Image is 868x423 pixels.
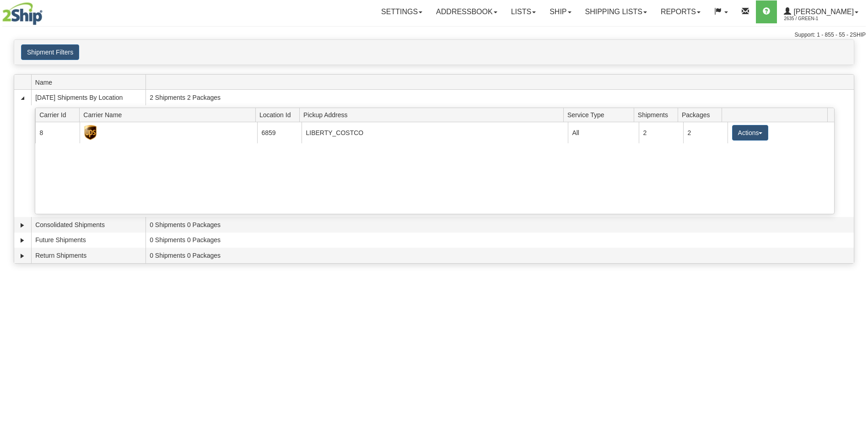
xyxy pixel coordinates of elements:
td: 2 [683,122,728,143]
td: 0 Shipments 0 Packages [146,233,854,248]
span: Service Type [567,108,634,122]
a: Ship [543,0,578,23]
td: 0 Shipments 0 Packages [146,217,854,233]
td: 2 [639,122,683,143]
a: Lists [504,0,543,23]
span: Name [35,75,146,89]
a: Reports [654,0,707,23]
span: 2635 / Green-1 [784,14,852,23]
td: Future Shipments [31,233,146,248]
img: UPS [84,125,97,140]
span: Location Id [259,108,300,122]
button: Shipment Filters [21,44,79,60]
span: Carrier Id [39,108,80,122]
a: [PERSON_NAME] 2635 / Green-1 [777,0,865,23]
span: Shipments [638,108,678,122]
button: Actions [732,125,769,141]
td: Return Shipments [31,248,146,263]
td: [DATE] Shipments By Location [31,90,146,105]
a: Settings [374,0,429,23]
img: logo2635.jpg [2,2,43,25]
a: Expand [18,236,27,245]
td: 0 Shipments 0 Packages [146,248,854,263]
td: Consolidated Shipments [31,217,146,233]
a: Addressbook [429,0,504,23]
td: All [568,122,639,143]
a: Expand [18,221,27,230]
div: Support: 1 - 855 - 55 - 2SHIP [2,31,866,39]
a: Collapse [18,93,27,103]
span: Packages [682,108,722,122]
td: 6859 [257,122,302,143]
a: Shipping lists [578,0,654,23]
td: 8 [35,122,80,143]
a: Expand [18,251,27,260]
span: [PERSON_NAME] [791,8,854,16]
td: 2 Shipments 2 Packages [146,90,854,105]
span: Pickup Address [303,108,563,122]
td: LIBERTY_COSTCO [302,122,568,143]
iframe: chat widget [847,165,867,258]
span: Carrier Name [83,108,255,122]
